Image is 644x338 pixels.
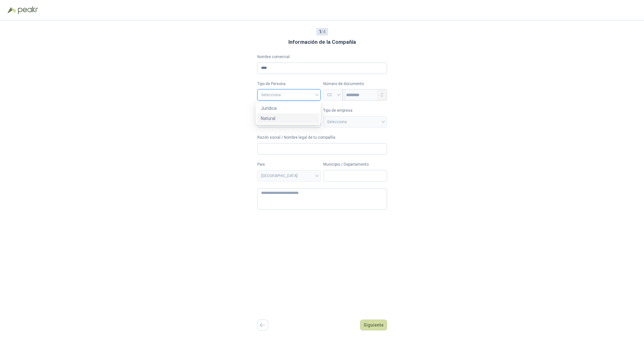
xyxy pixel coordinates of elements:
div: Natural [261,115,316,122]
div: Jurídica [261,105,316,112]
span: CC [327,90,339,100]
p: Número de documento [323,81,387,87]
label: Municipio / Departamento [323,162,387,168]
img: Logo [8,7,16,13]
span: / 4 [319,28,325,35]
label: Razón social / Nombre legal de tu compañía [257,135,387,141]
label: Tipo de empresa [323,108,387,114]
h3: Información de la Compañía [288,38,356,46]
img: Peakr [18,6,38,14]
label: Tipo de Persona [257,81,321,87]
label: Nombre comercial [257,54,387,60]
span: - 2 [378,89,383,100]
div: Jurídica [257,103,319,113]
b: 1 [319,29,321,34]
button: Siguiente [360,320,387,330]
label: Pais [257,162,321,168]
span: COLOMBIA [261,171,317,181]
div: Natural [257,113,319,123]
